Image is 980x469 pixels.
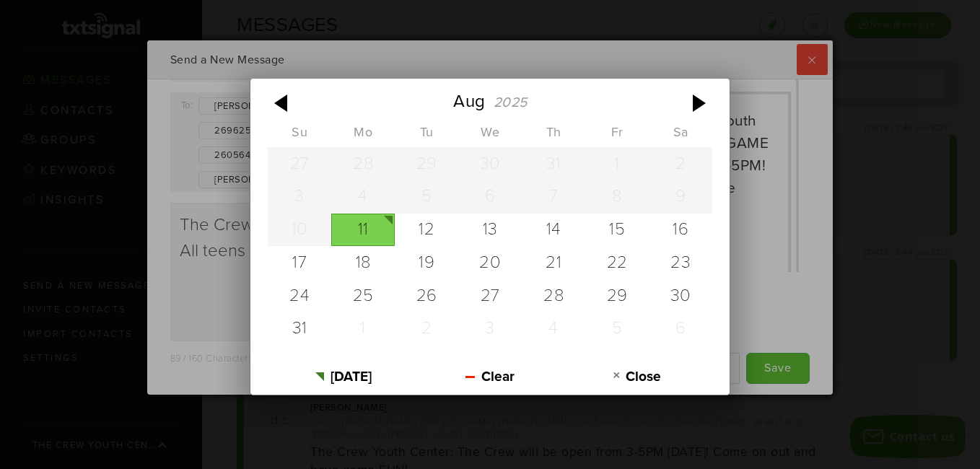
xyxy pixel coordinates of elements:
[649,147,712,180] div: 08/02/2025
[649,246,712,279] div: 08/23/2025
[416,359,563,395] button: Clear
[331,147,395,180] div: 07/28/2025
[585,312,649,346] div: 09/05/2025
[585,180,649,214] div: 08/08/2025
[270,359,416,395] button: [DATE]
[564,359,710,395] button: Close
[522,147,585,180] div: 07/31/2025
[395,246,458,279] div: 08/19/2025
[268,279,331,312] div: 08/24/2025
[649,312,712,346] div: 09/06/2025
[649,125,712,147] th: Saturday
[395,312,458,346] div: 09/02/2025
[331,312,395,346] div: 09/01/2025
[331,214,395,247] div: 08/11/2025
[268,147,331,180] div: 07/27/2025
[268,246,331,279] div: 08/17/2025
[522,180,585,214] div: 08/07/2025
[585,125,649,147] th: Friday
[522,279,585,312] div: 08/28/2025
[649,214,712,247] div: 08/16/2025
[458,180,522,214] div: 08/06/2025
[585,214,649,247] div: 08/15/2025
[649,279,712,312] div: 08/30/2025
[268,214,331,247] div: 08/10/2025
[458,214,522,247] div: 08/13/2025
[522,125,585,147] th: Thursday
[453,92,486,113] div: Aug
[458,125,522,147] th: Wednesday
[458,279,522,312] div: 08/27/2025
[585,279,649,312] div: 08/29/2025
[395,147,458,180] div: 07/29/2025
[458,246,522,279] div: 08/20/2025
[585,246,649,279] div: 08/22/2025
[522,214,585,247] div: 08/14/2025
[585,147,649,180] div: 08/01/2025
[268,125,331,147] th: Sunday
[268,312,331,346] div: 08/31/2025
[331,125,395,147] th: Monday
[458,147,522,180] div: 07/30/2025
[522,246,585,279] div: 08/21/2025
[331,246,395,279] div: 08/18/2025
[458,312,522,346] div: 09/03/2025
[649,180,712,214] div: 08/09/2025
[395,125,458,147] th: Tuesday
[331,279,395,312] div: 08/25/2025
[395,214,458,247] div: 08/12/2025
[268,180,331,214] div: 08/03/2025
[395,279,458,312] div: 08/26/2025
[494,94,528,110] div: 2025
[331,180,395,214] div: 08/04/2025
[522,312,585,346] div: 09/04/2025
[395,180,458,214] div: 08/05/2025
